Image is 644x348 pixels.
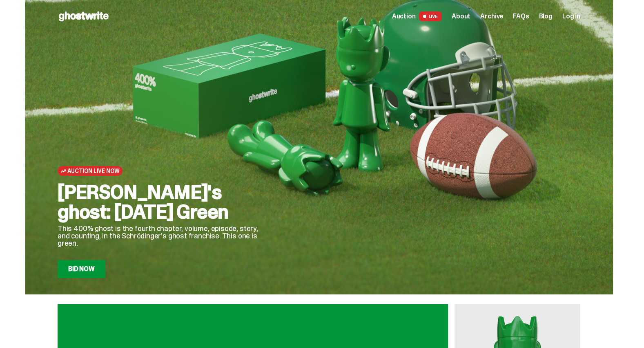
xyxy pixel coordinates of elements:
[58,225,270,247] p: This 400% ghost is the fourth chapter, volume, episode, story, and counting, in the Schrödinger’s...
[452,13,470,20] a: About
[67,168,119,174] span: Auction Live Now
[562,13,580,20] a: Log in
[58,260,105,278] a: Bid Now
[58,182,270,222] h2: [PERSON_NAME]'s ghost: [DATE] Green
[392,11,442,21] a: Auction LIVE
[480,13,503,20] a: Archive
[539,13,553,20] a: Blog
[419,11,442,21] span: LIVE
[513,13,529,20] a: FAQs
[392,13,416,20] span: Auction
